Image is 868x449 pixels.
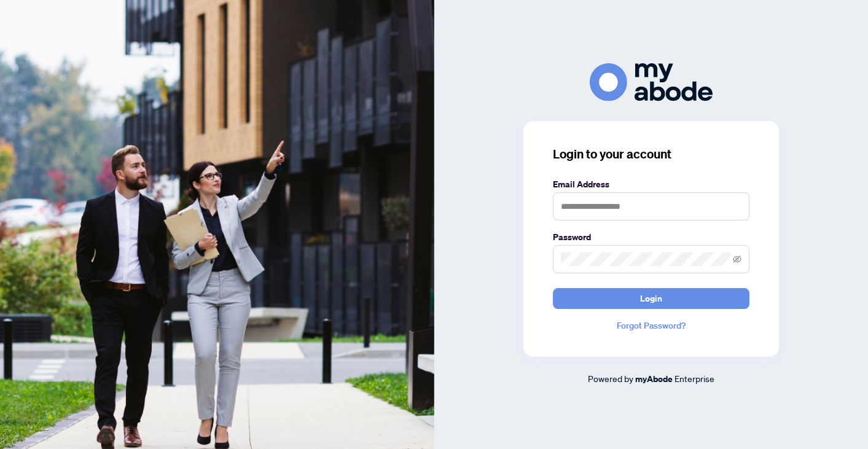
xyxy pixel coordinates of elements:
span: Login [640,289,662,308]
label: Password [553,230,749,244]
span: Powered by [588,373,633,384]
a: myAbode [635,372,673,386]
a: Forgot Password? [553,319,749,332]
label: Email Address [553,178,749,191]
button: Login [553,288,749,309]
span: eye-invisible [733,255,741,264]
h3: Login to your account [553,146,749,163]
span: Enterprise [674,373,714,384]
img: ma-logo [590,63,713,101]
